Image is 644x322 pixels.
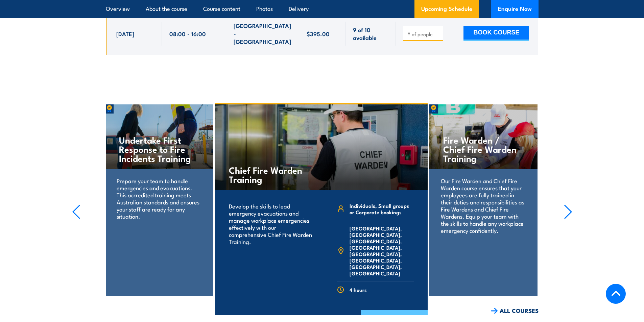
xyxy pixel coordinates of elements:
span: Individuals, Small groups or Corporate bookings [350,202,414,215]
span: 9 of 10 available [353,26,388,42]
h4: Fire Warden / Chief Fire Warden Training [443,135,523,163]
h4: Chief Fire Warden Training [229,165,308,183]
p: Our Fire Warden and Chief Fire Warden course ensures that your employees are fully trained in the... [441,177,526,234]
p: Develop the skills to lead emergency evacuations and manage workplace emergencies effectively wit... [229,202,312,245]
a: ALL COURSES [491,307,539,315]
span: 4 hours [350,287,367,293]
p: Prepare your team to handle emergencies and evacuations. This accredited training meets Australia... [117,177,201,220]
span: $395.00 [307,30,330,38]
span: [GEOGRAPHIC_DATA], [GEOGRAPHIC_DATA], [GEOGRAPHIC_DATA], [GEOGRAPHIC_DATA], [GEOGRAPHIC_DATA], [G... [350,225,414,276]
span: [DATE] [116,30,134,38]
button: BOOK COURSE [463,26,529,41]
span: 08:00 - 16:00 [169,30,206,38]
span: [GEOGRAPHIC_DATA] - [GEOGRAPHIC_DATA] [234,22,292,45]
h4: Undertake First Response to Fire Incidents Training [119,135,199,163]
input: # of people [407,31,441,38]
